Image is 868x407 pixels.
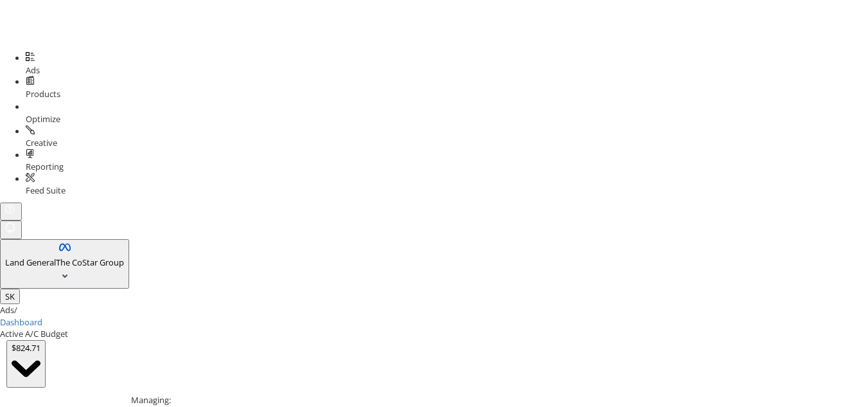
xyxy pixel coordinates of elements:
span: Products [26,88,60,100]
span: Land General [5,257,56,268]
span: The CoStar Group [56,257,124,268]
span: Ads [26,64,40,76]
span: Feed Suite [26,185,66,196]
span: / [14,304,17,316]
button: $824.71 [6,340,46,388]
span: Creative [26,137,57,149]
span: SK [5,291,15,302]
div: $824.71 [12,342,40,354]
span: Optimize [26,113,60,125]
div: Managing: [131,394,859,406]
span: Reporting [26,161,64,172]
